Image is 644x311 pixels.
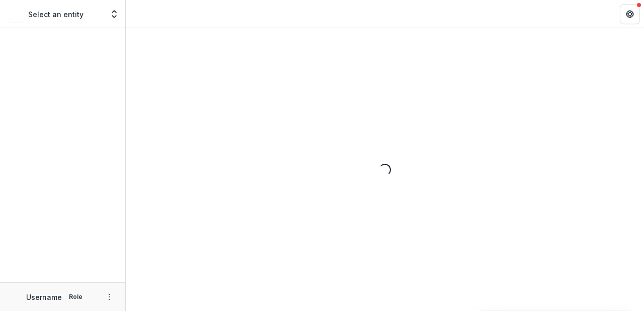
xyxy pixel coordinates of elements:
[103,291,115,303] button: More
[26,292,62,302] p: Username
[107,4,121,24] button: Open entity switcher
[66,292,86,301] p: Role
[28,9,84,20] p: Select an entity
[620,4,640,24] button: Get Help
